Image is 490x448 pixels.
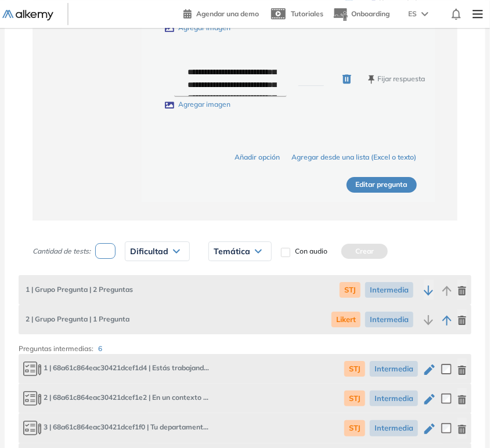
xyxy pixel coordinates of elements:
span: 2 Preguntas [23,284,133,295]
span: 1 Pregunta [23,314,129,324]
span: Agendar una demo [196,9,259,18]
span: ES [408,9,417,19]
span: Intermedia [370,361,418,377]
span: En un contexto de cambio repentino en las regulaciones del mercado, tu equipo debe ajustar el pla... [23,391,209,406]
span: STJ [344,391,365,406]
button: Onboarding [333,2,390,27]
span: Con audio [295,246,327,256]
button: Añadir opción [235,152,280,163]
span: STJ [344,420,365,436]
button: Fijar respuesta [368,74,425,85]
img: Menu [468,2,488,26]
span: Temática [214,247,250,256]
p: Preguntas intermedias: [19,344,107,354]
a: Agendar una demo [183,6,259,20]
img: arrow [421,12,428,16]
span: Intermedia [370,391,418,406]
span: Tutoriales [291,9,323,18]
span: STJ [340,282,361,298]
button: Agregar desde una lista (Excel o texto) [292,152,417,163]
button: Crear [341,244,388,259]
span: Estás trabajando en un proyecto donde el equipo sigue un proceso tradicional que ha funcionado en... [23,361,209,377]
img: Logo [2,10,53,20]
span: Onboarding [351,9,390,18]
span: Dificultad [130,247,168,256]
span: Intermedia [365,282,413,298]
span: Cantidad de tests: [33,246,91,256]
span: STJ [344,361,365,377]
span: Intermedia [370,420,418,436]
button: Editar pregunta [347,177,417,193]
label: Agregar imagen [165,99,230,110]
span: Tu departamento enfrenta incertidumbres debido a reestructuraciones internas de la empresa, y se ... [23,420,209,436]
span: Intermedia [365,312,413,327]
span: Likert [332,312,361,327]
span: 6 [98,344,102,353]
